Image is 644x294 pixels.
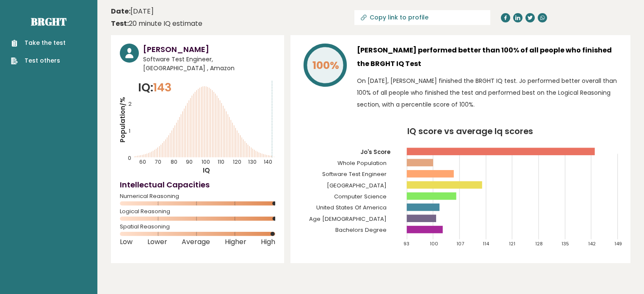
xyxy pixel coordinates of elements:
tspan: 142 [588,240,596,247]
tspan: 90 [186,158,193,165]
p: On [DATE], [PERSON_NAME] finished the BRGHT IQ test. Jo performed better overall than 100% of all... [357,75,622,110]
tspan: IQ [203,166,210,175]
span: Spatial Reasoning [120,225,275,228]
tspan: Computer Science [334,192,387,201]
tspan: Population/% [118,97,127,143]
tspan: 110 [218,158,224,165]
a: Brght [31,15,66,28]
div: 20 minute IQ estimate [111,19,202,29]
tspan: [GEOGRAPHIC_DATA] [327,181,387,190]
tspan: 120 [233,158,241,165]
time: [DATE] [111,6,154,16]
span: Low [120,240,133,244]
tspan: 130 [248,158,257,165]
tspan: 128 [535,240,543,247]
tspan: 107 [456,240,464,247]
tspan: 93 [404,240,409,247]
a: Take the test [11,38,66,47]
tspan: 0 [128,154,131,162]
tspan: 114 [483,240,489,247]
tspan: 135 [561,240,569,247]
span: 143 [153,80,171,95]
tspan: 100% [312,58,339,73]
span: Lower [147,240,167,244]
h3: [PERSON_NAME] performed better than 100% of all people who finished the BRGHT IQ Test [357,44,622,71]
tspan: 60 [140,158,146,165]
tspan: Software Test Engineer [322,170,387,178]
p: IQ: [138,79,171,96]
span: Average [182,240,210,244]
tspan: 100 [202,158,210,165]
h4: Intellectual Capacities [120,179,275,190]
tspan: 121 [509,240,515,247]
span: Software Test Engineer, [GEOGRAPHIC_DATA] , Amazon [143,55,275,73]
span: High [261,240,275,244]
tspan: 70 [155,158,161,165]
tspan: 2 [128,100,132,107]
tspan: Jo's Score [360,148,390,156]
tspan: 149 [614,240,622,247]
b: Test: [111,19,129,28]
h3: [PERSON_NAME] [143,44,275,55]
tspan: 140 [264,158,272,165]
tspan: United States Of America [316,203,387,212]
tspan: Bachelors Degree [335,226,387,234]
a: Test others [11,56,66,65]
tspan: IQ score vs average Iq scores [407,125,533,137]
tspan: 80 [171,158,177,165]
span: Higher [225,240,246,244]
tspan: Whole Population [337,159,387,167]
tspan: 100 [430,240,438,247]
tspan: Age [DEMOGRAPHIC_DATA] [309,215,387,223]
span: Logical Reasoning [120,210,275,213]
span: Numerical Reasoning [120,195,275,198]
b: Date: [111,6,130,16]
tspan: 1 [129,127,130,135]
